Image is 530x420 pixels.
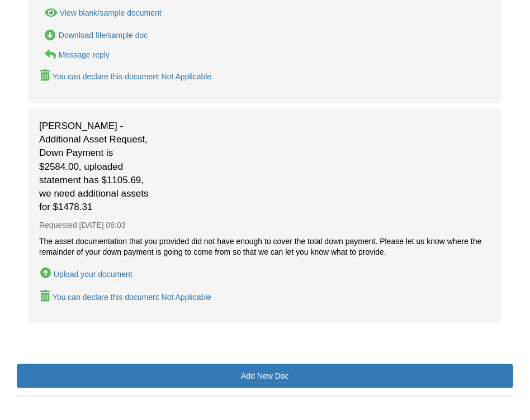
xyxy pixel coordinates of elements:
[39,265,134,281] button: Upload Shawn Eagan - Additional Asset Request, Down Payment is $2584.00, uploaded statement has $...
[39,214,491,236] div: Requested [DATE] 06:03
[17,364,513,388] a: Add New Doc
[39,236,491,257] div: The asset documentation that you provided did not have enough to cover the total down payment. Pl...
[53,72,211,81] div: You can declare this document Not Applicable
[54,270,132,279] div: Upload your document
[60,8,162,17] div: View blank/sample document
[39,289,212,304] button: Declare Shawn Eagan - Additional Asset Request, Down Payment is $2584.00, uploaded statement has ...
[59,50,110,59] div: Message reply
[53,293,211,302] div: You can declare this document Not Applicable
[39,30,148,41] a: Download Current home status
[39,7,162,19] button: View Current home status
[39,69,212,84] button: Declare Current home status not applicable
[39,120,151,214] span: [PERSON_NAME] - Additional Asset Request, Down Payment is $2584.00, uploaded statement has $1105....
[59,31,148,40] div: Download file/sample doc
[39,49,110,61] a: Message reply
